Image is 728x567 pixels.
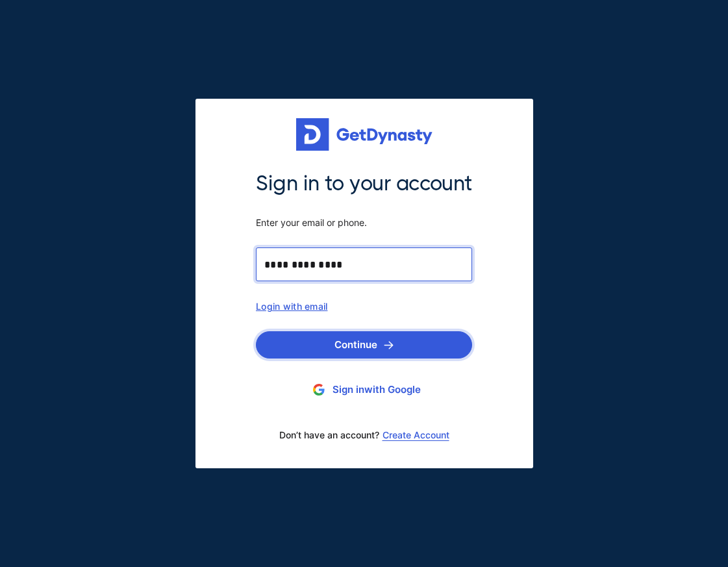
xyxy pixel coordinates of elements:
[256,378,472,402] button: Sign inwith Google
[383,430,449,440] a: Create Account
[256,331,472,359] button: Continue
[256,301,472,312] div: Login with email
[256,422,472,449] div: Don’t have an account?
[296,118,433,151] img: Get started for free with Dynasty Trust Company
[256,217,472,229] span: Enter your email or phone.
[256,170,472,197] span: Sign in to your account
